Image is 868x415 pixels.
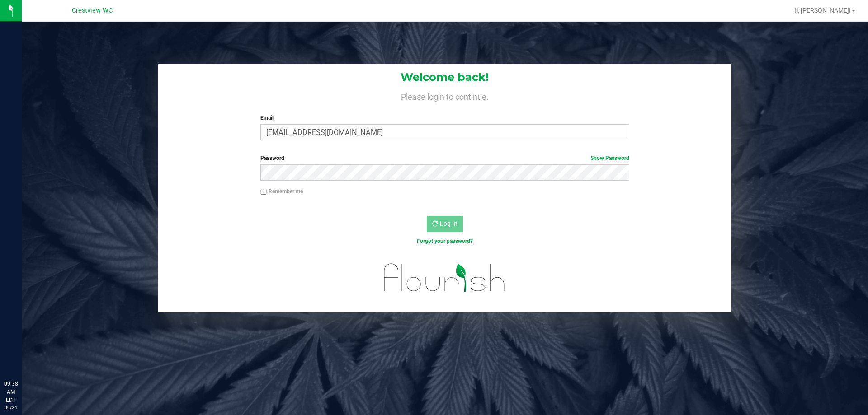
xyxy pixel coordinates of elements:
[260,187,303,196] label: Remember me
[417,238,473,244] a: Forgot your password?
[260,114,629,122] label: Email
[4,404,18,411] p: 09/24
[158,90,731,101] h4: Please login to continue.
[590,155,629,161] a: Show Password
[260,189,267,195] input: Remember me
[792,7,851,14] span: Hi, [PERSON_NAME]!
[440,220,458,227] span: Log In
[427,216,463,232] button: Log In
[72,7,113,14] span: Crestview WC
[158,71,731,83] h1: Welcome back!
[260,155,284,161] span: Password
[4,380,18,404] p: 09:38 AM EDT
[373,255,516,301] img: flourish_logo.svg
